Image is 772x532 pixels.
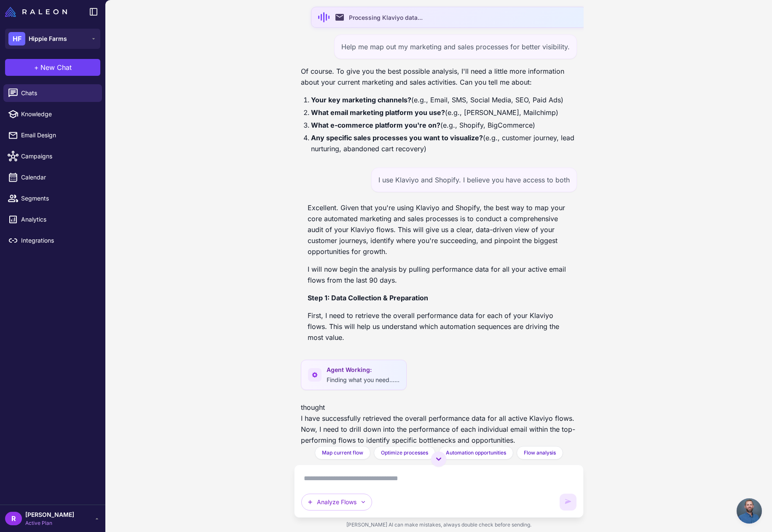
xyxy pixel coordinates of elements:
[3,232,102,249] a: Integrations
[301,402,577,446] p: thought I have successfully retrieved the overall performance data for all active Klaviyo flows. ...
[3,105,102,123] a: Knowledge
[311,94,577,105] li: (e.g., Email, SMS, Social Media, SEO, Paid Ads)
[308,310,570,343] p: First, I need to retrieve the overall performance data for each of your Klaviyo flows. This will ...
[29,34,67,43] span: Hippie Farms
[334,35,577,59] div: Help me map out my marketing and sales processes for better visibility.
[327,376,399,383] span: Finding what you need......
[439,446,513,460] button: Automation opportunities
[446,449,506,457] span: Automation opportunities
[311,96,411,104] strong: Your key marketing channels?
[3,147,102,165] a: Campaigns
[308,264,570,286] p: I will now begin the analysis by pulling performance data for all your active email flows from th...
[21,88,95,98] span: Chats
[3,84,102,102] a: Chats
[308,202,570,257] p: Excellent. Given that you're using Klaviyo and Shopify, the best way to map your core automated m...
[524,449,556,457] span: Flow analysis
[8,32,25,45] div: HF
[311,108,445,117] strong: What email marketing platform you use?
[737,498,762,524] div: Open chat
[322,449,363,457] span: Map current flow
[5,512,22,525] div: R
[311,121,440,129] strong: What e-commerce platform you're on?
[311,107,577,118] li: (e.g., [PERSON_NAME], Mailchimp)
[335,12,345,22] span: email
[311,120,577,131] li: (e.g., Shopify, BigCommerce)
[3,168,102,186] a: Calendar
[371,168,577,192] div: I use Klaviyo and Shopify. I believe you have access to both
[327,365,399,374] span: Agent Working:
[311,134,483,142] strong: Any specific sales processes you want to visualize?
[25,510,74,519] span: [PERSON_NAME]
[315,446,370,460] button: Map current flow
[21,236,95,245] span: Integrations
[5,7,70,17] a: Raleon Logo
[374,446,435,460] button: Optimize processes
[21,110,95,119] span: Knowledge
[21,194,95,203] span: Segments
[308,294,428,302] strong: Step 1: Data Collection & Preparation
[34,62,39,72] span: +
[5,29,100,49] button: HFHippie Farms
[25,519,74,527] span: Active Plan
[21,152,95,161] span: Campaigns
[21,173,95,182] span: Calendar
[3,190,102,207] a: Segments
[21,215,95,224] span: Analytics
[40,62,72,72] span: New Chat
[381,449,428,457] span: Optimize processes
[3,211,102,228] a: Analytics
[517,446,563,460] button: Flow analysis
[5,59,100,76] button: +New Chat
[21,131,95,140] span: Email Design
[311,132,577,154] li: (e.g., customer journey, lead nurturing, abandoned cart recovery)
[349,13,423,22] span: Processing Klaviyo data...
[3,126,102,144] a: Email Design
[301,66,577,88] p: Of course. To give you the best possible analysis, I'll need a little more information about your...
[294,518,584,532] div: [PERSON_NAME] AI can make mistakes, always double check before sending.
[301,494,372,511] button: Analyze Flows
[5,7,67,17] img: Raleon Logo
